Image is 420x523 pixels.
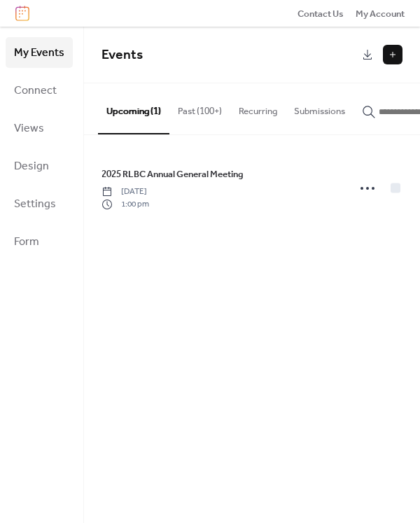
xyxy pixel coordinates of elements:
[14,80,57,102] span: Connect
[101,198,149,211] span: 1:00 pm
[101,42,143,68] span: Events
[101,167,244,182] a: 2025 RLBC Annual General Meeting
[6,75,73,106] a: Connect
[356,7,405,21] span: My Account
[14,193,56,216] span: Settings
[6,226,73,257] a: Form
[6,113,73,144] a: Views
[14,231,39,253] span: Form
[297,6,344,20] a: Contact Us
[14,42,64,64] span: My Events
[230,83,286,132] button: Recurring
[169,83,230,132] button: Past (100+)
[297,7,344,21] span: Contact Us
[101,167,244,181] span: 2025 RLBC Annual General Meeting
[14,118,44,140] span: Views
[15,6,29,21] img: logo
[98,83,169,134] button: Upcoming (1)
[6,188,73,219] a: Settings
[6,151,73,181] a: Design
[6,37,73,68] a: My Events
[286,83,353,132] button: Submissions
[14,155,49,178] span: Design
[356,6,405,20] a: My Account
[101,186,149,198] span: [DATE]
